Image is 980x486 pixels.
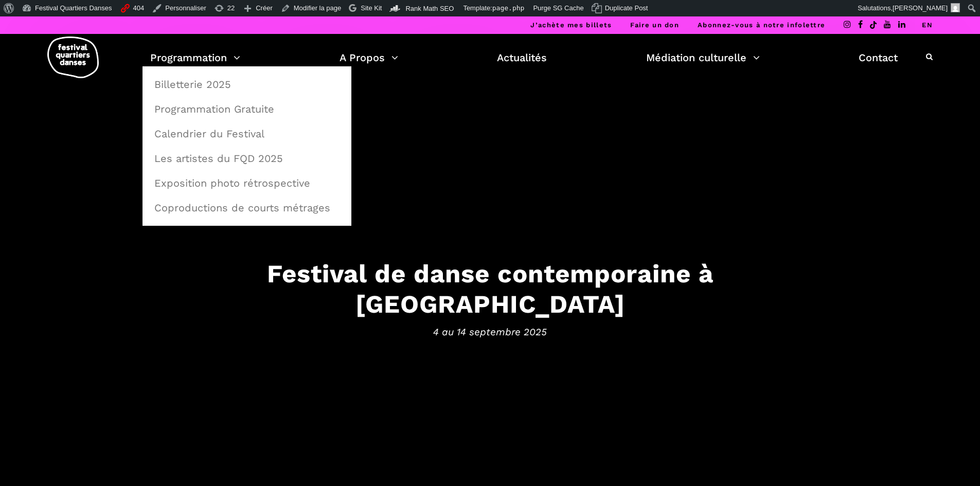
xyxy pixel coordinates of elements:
[361,4,382,12] span: Site Kit
[148,171,346,195] a: Exposition photo rétrospective
[405,5,454,12] span: Rank Math SEO
[148,73,346,96] a: Billetterie 2025
[492,4,525,12] span: page.php
[630,21,679,29] a: Faire un don
[340,49,398,66] a: A Propos
[893,4,948,12] span: [PERSON_NAME]
[922,21,933,29] a: EN
[171,259,809,319] h3: Festival de danse contemporaine à [GEOGRAPHIC_DATA]
[646,49,760,66] a: Médiation culturelle
[148,97,346,121] a: Programmation Gratuite
[47,37,99,78] img: logo-fqd-med
[148,122,346,146] a: Calendrier du Festival
[497,49,547,66] a: Actualités
[150,49,240,66] a: Programmation
[148,196,346,220] a: Coproductions de courts métrages
[148,147,346,170] a: Les artistes du FQD 2025
[530,21,612,29] a: J’achète mes billets
[171,324,809,339] span: 4 au 14 septembre 2025
[698,21,825,29] a: Abonnez-vous à notre infolettre
[859,49,898,66] a: Contact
